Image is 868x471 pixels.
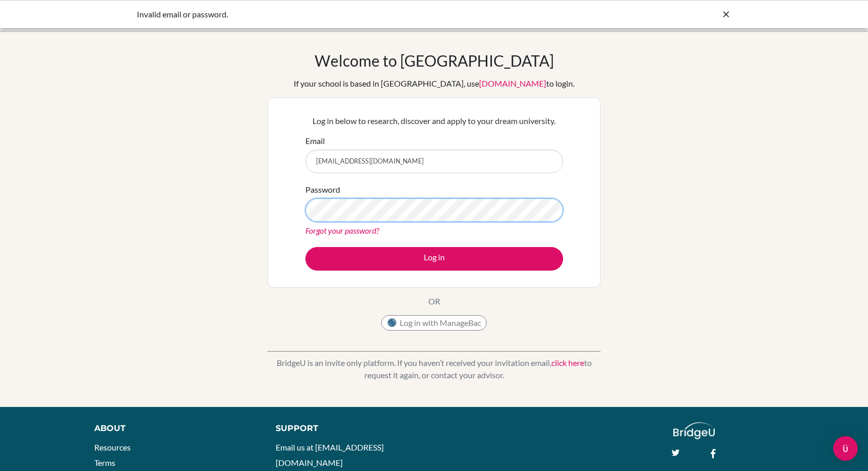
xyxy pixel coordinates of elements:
[94,422,253,435] div: About
[315,51,554,70] h1: Welcome to [GEOGRAPHIC_DATA]
[305,115,563,127] p: Log in below to research, discover and apply to your dream university.
[428,295,440,308] p: OR
[94,458,115,467] a: Terms
[137,8,577,21] div: Invalid email or password.
[276,442,384,467] a: Email us at [EMAIL_ADDRESS][DOMAIN_NAME]
[833,436,858,461] div: Open Intercom Messenger
[305,247,563,271] button: Log in
[276,422,423,435] div: Support
[305,183,340,196] label: Password
[305,226,379,235] a: Forgot your password?
[305,135,325,147] label: Email
[381,315,487,331] button: Log in with ManageBac
[551,358,584,367] a: click here
[479,78,546,88] a: [DOMAIN_NAME]
[267,357,601,381] p: BridgeU is an invite only platform. If you haven’t received your invitation email, to request it ...
[673,422,715,439] img: logo_white@2x-f4f0deed5e89b7ecb1c2cc34c3e3d731f90f0f143d5ea2071677605dd97b5244.png
[94,442,131,452] a: Resources
[294,77,574,90] div: If your school is based in [GEOGRAPHIC_DATA], use to login.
